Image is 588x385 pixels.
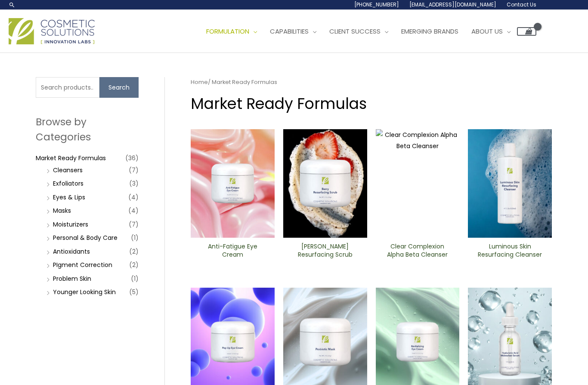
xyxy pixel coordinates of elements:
[191,77,552,87] nav: Breadcrumb
[329,27,381,36] span: Client Success
[270,27,309,36] span: Capabilities
[129,286,139,298] span: (5)
[354,1,399,8] span: [PHONE_NUMBER]
[53,166,83,174] a: Cleansers
[129,245,139,258] span: (2)
[198,242,267,262] a: Anti-Fatigue Eye Cream
[36,154,106,162] a: Market Ready Formulas
[468,129,552,238] img: Luminous Skin Resurfacing ​Cleanser
[376,129,460,238] img: Clear Complexion Alpha Beta ​Cleanser
[395,19,465,44] a: Emerging Brands
[191,78,208,86] a: Home
[517,27,536,36] a: View Shopping Cart, empty
[53,193,85,202] a: Eyes & Lips
[401,27,458,36] span: Emerging Brands
[129,177,139,189] span: (3)
[471,27,503,36] span: About Us
[53,233,118,242] a: Personal & Body Care
[129,259,139,271] span: (2)
[291,242,360,262] a: [PERSON_NAME] Resurfacing Scrub
[9,1,15,8] a: Search icon link
[323,19,395,44] a: Client Success
[383,242,452,262] a: Clear Complexion Alpha Beta ​Cleanser
[291,242,360,259] h2: [PERSON_NAME] Resurfacing Scrub
[53,220,88,229] a: Moisturizers
[128,191,139,203] span: (4)
[53,247,90,256] a: Antioxidants
[131,232,139,244] span: (1)
[283,129,367,238] img: Berry Resurfacing Scrub
[131,273,139,285] span: (1)
[263,19,323,44] a: Capabilities
[198,242,267,259] h2: Anti-Fatigue Eye Cream
[128,205,139,217] span: (4)
[53,288,116,296] a: Younger Looking Skin
[99,77,139,98] button: Search
[200,19,263,44] a: Formulation
[193,19,536,44] nav: Site Navigation
[475,242,545,262] a: Luminous Skin Resurfacing ​Cleanser
[475,242,545,259] h2: Luminous Skin Resurfacing ​Cleanser
[129,218,139,230] span: (7)
[191,93,552,114] h1: Market Ready Formulas
[383,242,452,259] h2: Clear Complexion Alpha Beta ​Cleanser
[53,206,71,215] a: Masks
[129,164,139,176] span: (7)
[53,261,112,269] a: PIgment Correction
[507,1,536,8] span: Contact Us
[465,19,517,44] a: About Us
[125,152,139,164] span: (36)
[206,27,249,36] span: Formulation
[53,274,91,283] a: Problem Skin
[191,129,275,238] img: Anti Fatigue Eye Cream
[9,18,95,44] img: Cosmetic Solutions Logo
[36,77,99,98] input: Search products…
[53,179,84,188] a: Exfoliators
[409,1,496,8] span: [EMAIL_ADDRESS][DOMAIN_NAME]
[36,115,139,144] h2: Browse by Categories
